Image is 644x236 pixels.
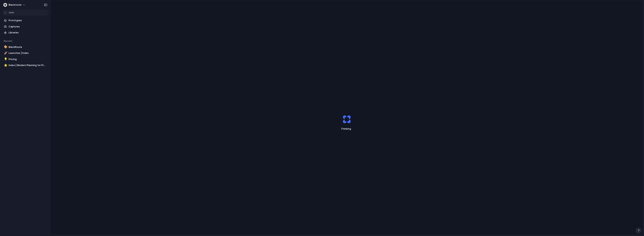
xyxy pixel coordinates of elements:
[2,50,49,56] a: 🚀Launches | Index
[4,63,7,68] div: ⭐
[2,18,49,23] a: Prototypes
[4,57,7,61] div: 💡
[3,57,7,61] button: 💡
[9,25,47,29] span: Captures
[9,51,47,55] span: Launches | Index
[2,44,49,50] a: 🎨BlackRoute
[3,63,7,67] button: ⭐
[4,39,12,42] span: Recent
[9,19,47,22] span: Prototypes
[3,45,7,49] button: 🎨
[2,30,49,35] a: Libraries
[2,2,27,8] button: blackroute
[2,62,49,68] a: ⭐Index | Modern Planning for Product Management
[9,63,47,67] span: Index | Modern Planning for Product Management
[9,3,22,7] span: blackroute
[9,31,47,35] span: Libraries
[9,45,47,49] span: BlackRoute
[3,51,7,55] button: 🚀
[4,51,7,55] div: 🚀
[4,45,7,49] div: 🎨
[2,24,49,29] a: Captures
[334,127,360,131] span: Thinking
[9,57,47,61] span: Pricing
[2,56,49,62] a: 💡Pricing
